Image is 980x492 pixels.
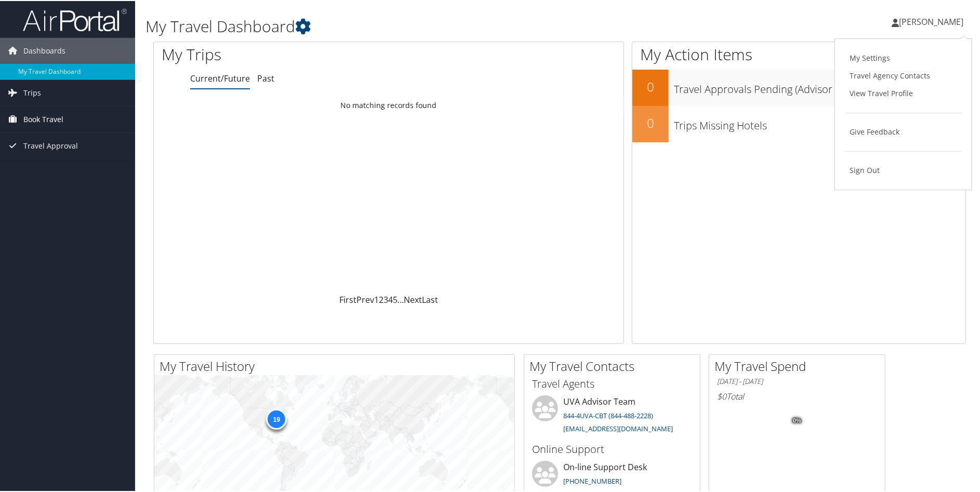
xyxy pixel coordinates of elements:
a: 1 [374,293,379,304]
a: Current/Future [190,72,250,83]
h2: My Travel Contacts [529,356,700,374]
a: 844-4UVA-CBT (844-488-2228) [563,410,653,419]
a: 0Trips Missing Hotels [632,105,965,141]
a: Travel Agency Contacts [845,66,961,84]
a: Prev [356,293,374,304]
span: [PERSON_NAME] [899,15,963,26]
a: 0Travel Approvals Pending (Advisor Booked) [632,69,965,105]
a: Give Feedback [845,122,961,140]
span: Trips [23,79,41,105]
h1: My Trips [162,43,420,64]
a: Next [404,293,422,304]
h3: Travel Agents [532,376,692,390]
img: airportal-logo.png [23,7,127,31]
div: 19 [266,408,287,429]
h2: My Travel History [160,356,514,374]
a: [PHONE_NUMBER] [563,475,621,485]
h1: My Travel Dashboard [145,15,698,36]
h2: 0 [632,113,669,131]
a: 5 [393,293,398,304]
a: 2 [379,293,383,304]
a: Past [257,72,274,83]
h3: Travel Approvals Pending (Advisor Booked) [674,76,965,96]
a: 3 [383,293,388,304]
span: Dashboards [23,37,65,63]
h3: Trips Missing Hotels [674,112,965,132]
a: Last [422,293,438,304]
a: View Travel Profile [845,84,961,101]
tspan: 0% [793,417,801,423]
td: No matching records found [154,95,624,114]
h6: Total [717,390,877,401]
a: 4 [388,293,393,304]
span: Travel Approval [23,132,78,158]
li: UVA Advisor Team [527,394,697,437]
span: … [398,293,404,304]
h1: My Action Items [632,43,965,64]
a: [EMAIL_ADDRESS][DOMAIN_NAME] [563,423,673,432]
h3: Online Support [532,441,692,456]
h2: 0 [632,77,669,95]
a: My Settings [845,48,961,66]
span: $0 [717,390,726,401]
a: [PERSON_NAME] [892,5,974,36]
a: Sign Out [845,161,961,178]
span: Book Travel [23,105,63,131]
a: First [339,293,356,304]
h6: [DATE] - [DATE] [717,376,877,385]
h2: My Travel Spend [714,356,885,374]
